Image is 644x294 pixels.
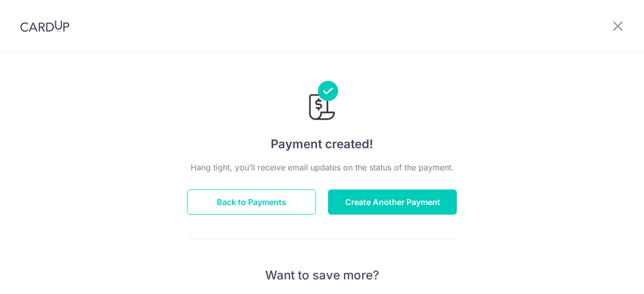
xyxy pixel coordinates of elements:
[187,161,457,173] p: Hang tight, you’ll receive email updates on the status of the payment.
[187,189,316,215] button: Back to Payments
[306,81,338,123] img: Payments
[580,264,634,289] iframe: Opens a widget where you can find more information
[187,267,457,283] p: Want to save more?
[187,135,457,153] h4: Payment created!
[20,20,69,32] img: CardUp
[328,189,457,215] button: Create Another Payment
